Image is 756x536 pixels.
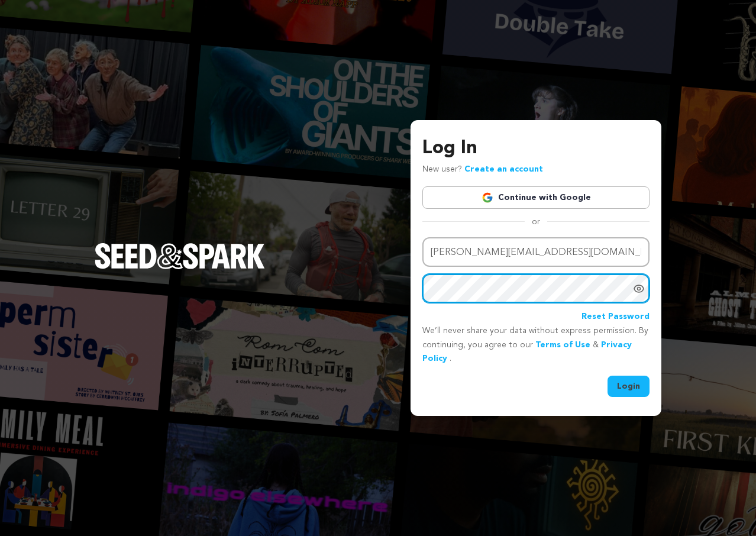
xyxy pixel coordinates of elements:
button: Login [608,376,650,397]
img: Google logo [482,192,493,204]
a: Terms of Use [535,341,590,349]
a: Create an account [464,165,543,173]
a: Show password as plain text. Warning: this will display your password on the screen. [633,283,645,295]
a: Seed&Spark Homepage [95,243,265,293]
p: We’ll never share your data without express permission. By continuing, you agree to our & . [422,324,650,366]
a: Reset Password [581,310,650,324]
img: Seed&Spark Logo [95,243,265,269]
p: New user? [422,163,543,177]
h3: Log In [422,134,650,163]
span: or [525,216,547,228]
a: Continue with Google [422,186,650,209]
input: Email address [422,237,650,267]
